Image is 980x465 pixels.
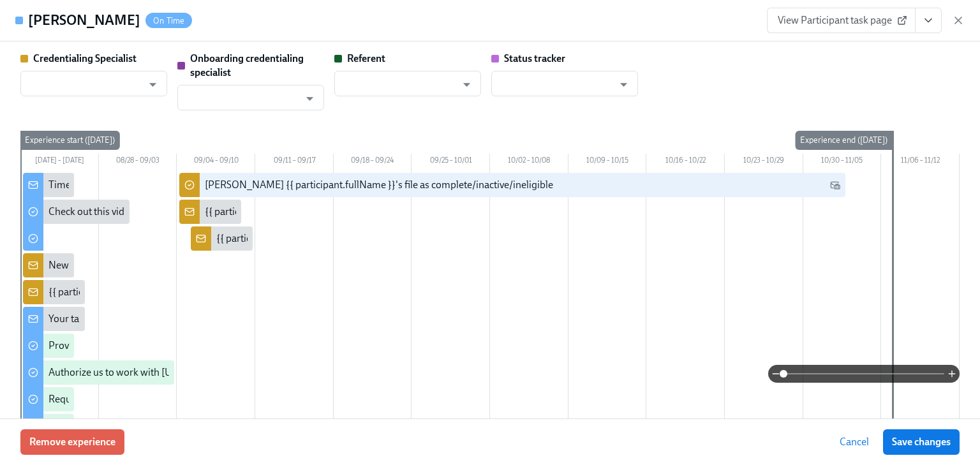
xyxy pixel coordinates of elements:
[33,52,137,64] strong: Credentialing Specialist
[614,75,634,94] button: Open
[840,436,869,448] span: Cancel
[803,154,882,170] div: 10/30 – 11/05
[504,52,565,64] strong: Status tracker
[725,154,803,170] div: 10/23 – 10/29
[795,131,893,150] div: Experience end ([DATE])
[29,436,115,448] span: Remove experience
[767,8,916,33] a: View Participant task page
[48,205,262,219] div: Check out this video to learn more about the OCC
[48,285,299,299] div: {{ participant.fullName }} has answered the questionnaire
[490,154,568,170] div: 10/02 – 10/08
[48,178,265,192] div: Time to begin your [US_STATE] license application
[28,11,140,30] h4: [PERSON_NAME]
[300,89,320,108] button: Open
[48,392,353,406] div: Request proof of your {{ participant.regionalExamPassed }} test scores
[216,232,521,246] div: {{ participant.fullName }} has uploaded their Third Party Authorization
[20,154,99,170] div: [DATE] – [DATE]
[568,154,647,170] div: 10/09 – 10/15
[143,75,163,94] button: Open
[412,154,490,170] div: 09/25 – 10/01
[915,8,942,33] button: View task page
[145,16,192,26] span: On Time
[892,436,951,448] span: Save changes
[347,52,385,64] strong: Referent
[255,154,334,170] div: 09/11 – 09/17
[881,154,960,170] div: 11/06 – 11/12
[99,154,177,170] div: 08/28 – 09/03
[883,429,960,455] button: Save changes
[20,131,120,150] div: Experience start ([DATE])
[778,14,905,27] span: View Participant task page
[48,312,289,326] div: Your tailored to-do list for [US_STATE] licensing process
[205,205,546,219] div: {{ participant.fullName }} has requested verification of their [US_STATE] license
[177,154,255,170] div: 09/04 – 09/10
[334,154,412,170] div: 09/18 – 09/24
[48,339,341,353] div: Provide us with some extra info for the [US_STATE] state application
[205,178,553,192] div: [PERSON_NAME] {{ participant.fullName }}'s file as complete/inactive/ineligible
[646,154,725,170] div: 10/16 – 10/22
[20,429,124,455] button: Remove experience
[830,180,840,190] svg: Work Email
[48,258,362,272] div: New doctor enrolled in OCC licensure process: {{ participant.fullName }}
[457,75,477,94] button: Open
[190,52,304,78] strong: Onboarding credentialing specialist
[831,429,878,455] button: Cancel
